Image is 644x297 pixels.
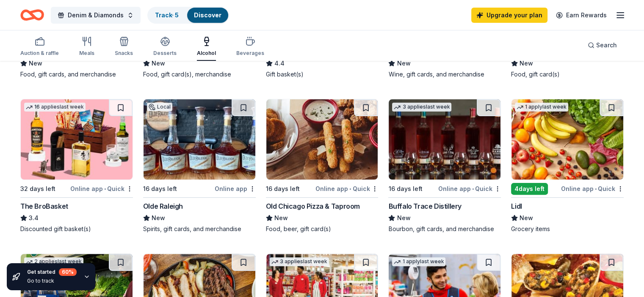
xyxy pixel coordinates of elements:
button: Desserts [153,33,177,61]
span: Denim & Diamonds [68,10,124,20]
img: Image for The BroBasket [21,99,133,180]
span: New [397,213,410,223]
img: Image for Olde Raleigh [144,99,255,180]
div: Online app Quick [70,183,133,194]
div: Food, gift card(s) [511,70,624,79]
span: New [152,58,165,68]
a: Image for Olde RaleighLocal16 days leftOnline appOlde RaleighNewSpirits, gift cards, and merchandise [143,99,256,233]
div: Go to track [27,278,77,284]
div: 32 days left [20,184,55,194]
span: • [104,185,106,192]
div: Alcohol [197,50,216,57]
a: Image for Buffalo Trace Distillery3 applieslast week16 days leftOnline app•QuickBuffalo Trace Dis... [388,99,501,233]
span: 4.4 [274,58,285,68]
div: The BroBasket [20,201,68,211]
a: Upgrade your plan [471,8,547,23]
a: Home [20,5,44,25]
div: Desserts [153,50,177,57]
button: Snacks [115,33,133,61]
div: Online app Quick [315,183,378,194]
div: 60 % [59,268,77,276]
span: • [595,185,597,192]
span: New [274,213,288,223]
div: Auction & raffle [20,50,59,57]
img: Image for Old Chicago Pizza & Taproom [266,99,378,180]
img: Image for Buffalo Trace Distillery [389,99,500,180]
div: Food, gift card(s), merchandise [143,70,256,79]
div: 1 apply last week [392,257,445,266]
span: 3.4 [29,213,39,223]
span: • [349,185,351,192]
span: New [152,213,165,223]
button: Beverages [236,33,264,61]
div: Snacks [115,50,133,57]
span: • [472,185,474,192]
div: Grocery items [511,225,624,233]
div: 3 applies last week [392,103,451,112]
button: Meals [79,33,94,61]
div: Bourbon, gift cards, and merchandise [388,225,501,233]
div: 16 applies last week [24,103,86,112]
img: Image for Lidl [511,99,623,180]
a: Earn Rewards [551,8,612,23]
a: Track· 5 [155,11,179,19]
div: Local [147,103,172,111]
span: New [29,58,42,68]
div: 4 days left [511,183,548,195]
div: Online app [215,183,256,194]
div: Lidl [511,201,522,211]
div: Food, gift cards, and merchandise [20,70,133,79]
div: 16 days left [266,184,300,194]
div: Discounted gift basket(s) [20,225,133,233]
div: 16 days left [143,184,177,194]
a: Image for Old Chicago Pizza & Taproom16 days leftOnline app•QuickOld Chicago Pizza & TaproomNewFo... [266,99,379,233]
span: New [397,58,410,68]
a: Image for Lidl1 applylast week4days leftOnline app•QuickLidlNewGrocery items [511,99,624,233]
div: 1 apply last week [515,103,568,112]
div: Food, beer, gift card(s) [266,225,379,233]
span: New [520,213,533,223]
div: Get started [27,268,77,276]
a: Image for The BroBasket16 applieslast week32 days leftOnline app•QuickThe BroBasket3.4Discounted ... [20,99,133,233]
button: Search [581,37,624,54]
div: Spirits, gift cards, and merchandise [143,225,256,233]
button: Denim & Diamonds [51,7,141,24]
div: 16 days left [388,184,422,194]
div: Beverages [236,50,264,57]
button: Alcohol [197,33,216,61]
div: Buffalo Trace Distillery [388,201,461,211]
span: New [520,58,533,68]
div: Online app Quick [438,183,501,194]
div: Online app Quick [561,183,624,194]
div: Old Chicago Pizza & Taproom [266,201,360,211]
span: Search [596,40,617,50]
div: Wine, gift cards, and merchandise [388,70,501,79]
div: Olde Raleigh [143,201,183,211]
div: 3 applies last week [270,257,329,266]
div: Meals [79,50,94,57]
button: Track· 5Discover [147,7,229,24]
div: Gift basket(s) [266,70,379,79]
button: Auction & raffle [20,33,59,61]
a: Discover [194,11,221,19]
